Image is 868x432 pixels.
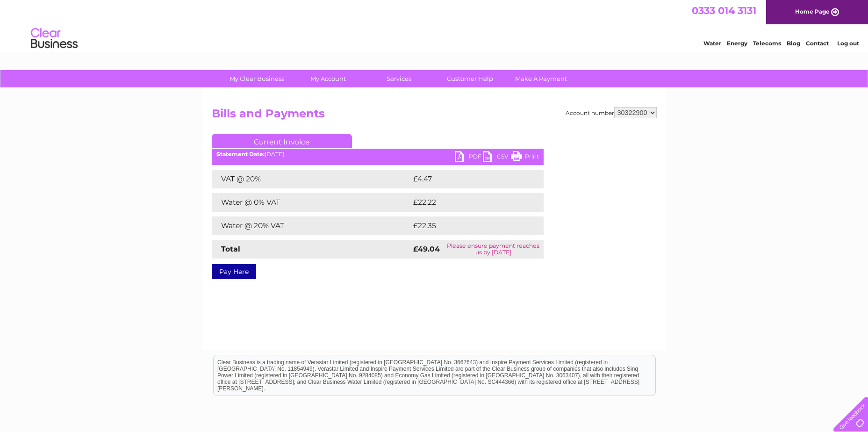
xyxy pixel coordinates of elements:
[511,151,539,165] a: Print
[837,40,859,47] a: Log out
[787,40,800,47] a: Blog
[727,40,747,47] a: Energy
[212,170,411,188] td: VAT @ 20%
[212,134,352,148] a: Current Invoice
[212,193,411,212] td: Water @ 0% VAT
[218,70,295,87] a: My Clear Business
[502,70,580,87] a: Make A Payment
[753,40,781,47] a: Telecoms
[703,40,721,47] a: Water
[411,193,524,212] td: £22.22
[566,107,657,118] div: Account number
[30,24,78,53] img: logo.png
[214,5,655,45] div: Clear Business is a trading name of Verastar Limited (registered in [GEOGRAPHIC_DATA] No. 3667643...
[443,240,544,259] td: Please ensure payment reaches us by [DATE]
[289,70,366,87] a: My Account
[212,107,657,125] h2: Bills and Payments
[216,151,265,158] b: Statement Date:
[212,151,544,158] div: [DATE]
[483,151,511,165] a: CSV
[806,40,829,47] a: Contact
[411,170,522,188] td: £4.47
[212,216,411,235] td: Water @ 20% VAT
[413,245,440,253] strong: £49.04
[692,5,756,16] a: 0333 014 3131
[431,70,509,87] a: Customer Help
[455,151,483,165] a: PDF
[212,264,256,279] a: Pay Here
[411,216,524,235] td: £22.35
[221,245,240,253] strong: Total
[360,70,438,87] a: Services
